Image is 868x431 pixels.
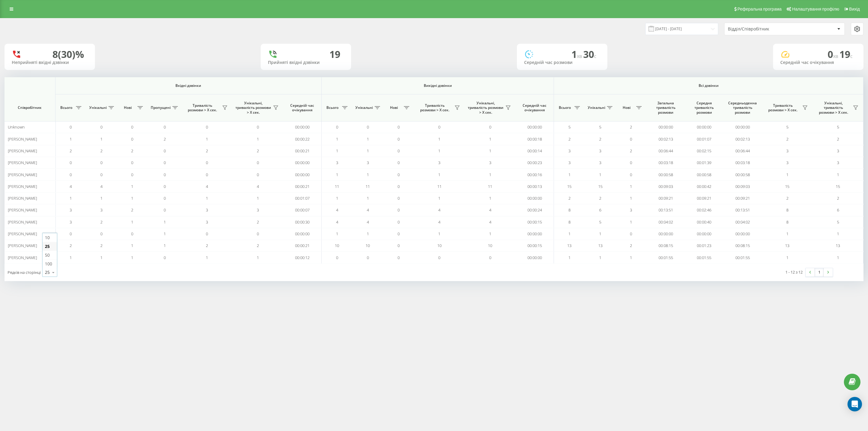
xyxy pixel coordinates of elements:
[8,184,37,189] span: [PERSON_NAME]
[336,172,338,177] span: 1
[131,243,133,248] span: 1
[489,195,491,201] span: 1
[70,231,72,236] span: 0
[599,172,601,177] span: 1
[398,184,400,189] span: 0
[70,184,72,189] span: 4
[325,105,340,110] span: Всього
[283,133,322,145] td: 00:00:22
[336,124,338,130] span: 0
[366,184,370,189] span: 11
[100,207,102,213] span: 3
[367,219,369,225] span: 4
[268,60,344,65] div: Прийняті вхідні дзвінки
[723,169,762,180] td: 00:00:58
[599,124,601,130] span: 5
[828,48,839,61] span: 0
[257,136,259,142] span: 1
[685,145,723,157] td: 00:02:15
[468,101,504,115] span: Унікальні, тривалість розмови > Х сек.
[398,124,400,130] span: 0
[786,160,788,165] span: 3
[516,181,554,192] td: 00:00:13
[786,172,788,177] span: 1
[206,243,208,248] span: 2
[646,252,685,263] td: 00:01:55
[516,145,554,157] td: 00:00:14
[45,243,50,249] span: 25
[516,240,554,252] td: 00:00:15
[336,231,338,236] span: 1
[489,219,491,225] span: 4
[336,219,338,225] span: 4
[599,160,601,165] span: 3
[723,181,762,192] td: 00:09:03
[488,184,492,189] span: 11
[728,101,757,115] span: Середньоденна тривалість розмови
[257,243,259,248] span: 2
[849,7,860,11] span: Вихід
[568,148,571,154] span: 3
[438,136,440,142] span: 1
[630,124,632,130] span: 2
[398,243,400,248] span: 0
[398,219,400,225] span: 0
[120,105,136,110] span: Нові
[71,83,305,88] span: Вхідні дзвінки
[516,121,554,133] td: 00:00:00
[438,219,440,225] span: 4
[571,48,583,61] span: 1
[630,160,632,165] span: 0
[685,240,723,252] td: 00:01:23
[367,160,369,165] span: 3
[489,231,491,236] span: 1
[723,192,762,204] td: 00:09:21
[785,184,789,189] span: 15
[567,243,571,248] span: 13
[283,240,322,252] td: 00:00:21
[100,243,102,248] span: 2
[398,172,400,177] span: 0
[131,124,133,130] span: 0
[8,136,37,142] span: [PERSON_NAME]
[837,172,839,177] span: 1
[131,184,133,189] span: 1
[785,243,789,248] span: 13
[516,133,554,145] td: 00:00:18
[164,219,166,225] span: 1
[685,169,723,180] td: 00:00:58
[780,60,856,65] div: Середній час очікування
[100,148,102,154] span: 2
[206,148,208,154] span: 2
[723,133,762,145] td: 00:02:13
[438,231,440,236] span: 1
[594,53,596,59] span: c
[737,7,782,11] span: Реферальна програма
[489,148,491,154] span: 1
[398,160,400,165] span: 0
[70,124,72,130] span: 0
[283,145,322,157] td: 00:00:21
[131,172,133,177] span: 0
[100,219,102,225] span: 2
[257,231,259,236] span: 0
[8,219,37,225] span: [PERSON_NAME]
[630,184,632,189] span: 1
[100,255,102,260] span: 1
[685,181,723,192] td: 00:00:42
[335,243,339,248] span: 10
[837,160,839,165] span: 3
[630,207,632,213] span: 3
[8,148,37,154] span: [PERSON_NAME]
[685,252,723,263] td: 00:01:55
[206,124,208,130] span: 0
[723,252,762,263] td: 00:01:55
[367,231,369,236] span: 1
[131,160,133,165] span: 0
[568,160,571,165] span: 3
[283,192,322,204] td: 00:01:07
[837,148,839,154] span: 3
[583,48,596,61] span: 30
[417,103,453,113] span: Тривалість розмови > Х сек.
[131,231,133,236] span: 0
